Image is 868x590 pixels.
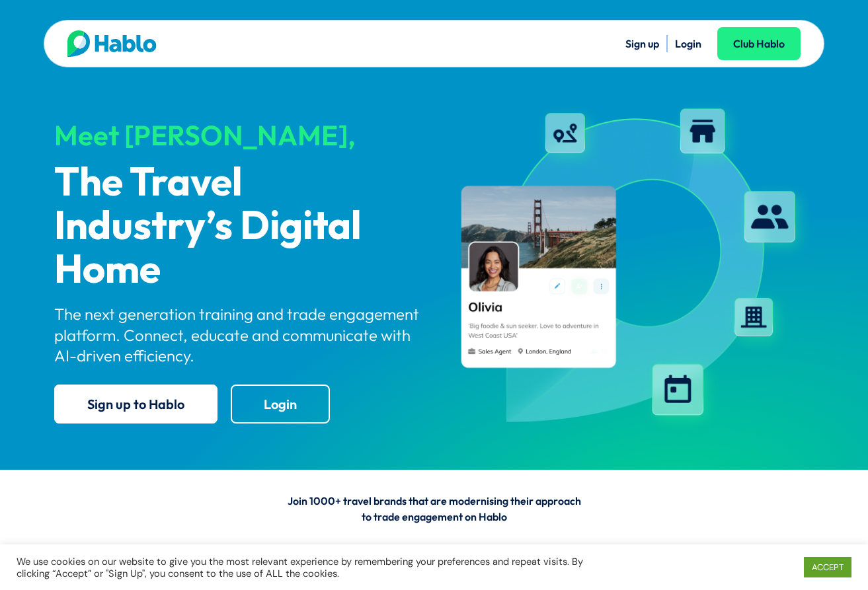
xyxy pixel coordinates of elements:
[17,556,601,579] div: We use cookies on our website to give you the most relevant experience by remembering your prefer...
[54,162,423,293] p: The Travel Industry’s Digital Home
[54,304,423,366] p: The next generation training and trade engagement platform. Connect, educate and communicate with...
[717,27,801,60] a: Club Hablo
[231,385,330,424] a: Login
[675,37,701,50] a: Login
[625,37,659,50] a: Sign up
[67,30,157,57] img: Hablo logo main 2
[54,120,423,151] div: Meet [PERSON_NAME],
[804,557,851,577] a: ACCEPT
[288,494,581,523] span: Join 1000+ travel brands that are modernising their approach to trade engagement on Hablo
[446,98,814,435] img: hablo-profile-image
[54,385,217,424] a: Sign up to Hablo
